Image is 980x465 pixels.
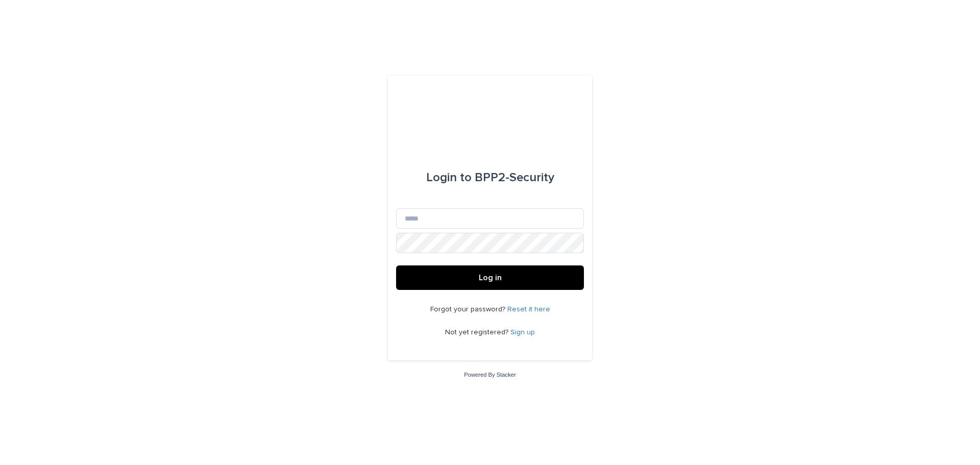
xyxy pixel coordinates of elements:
[426,172,472,184] span: Login to
[430,306,507,313] span: Forgot your password?
[464,372,516,378] a: Powered By Stacker
[510,329,535,336] a: Sign up
[396,265,584,290] button: Log in
[468,100,513,131] img: dwgmcNfxSF6WIOOXiGgu
[445,329,510,336] span: Not yet registered?
[426,163,554,192] div: BPP2-Security
[479,274,502,282] span: Log in
[507,306,550,313] a: Reset it here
